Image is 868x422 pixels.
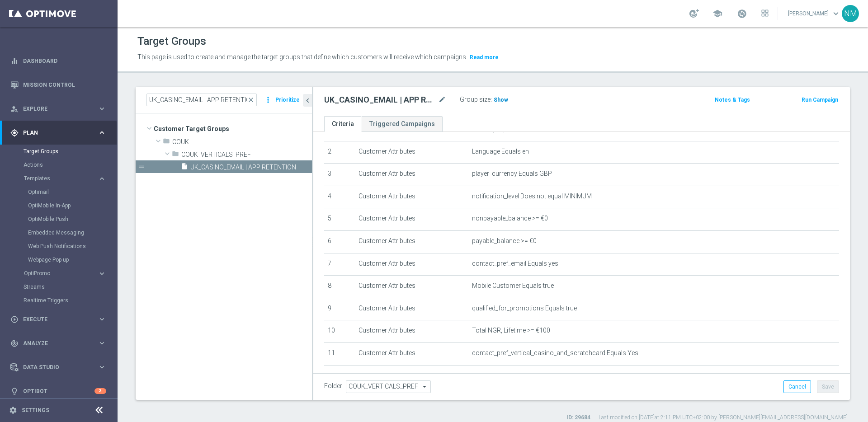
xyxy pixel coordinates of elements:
[355,276,468,298] td: Customer Attributes
[472,148,529,155] span: Language Equals en
[23,106,98,112] span: Explore
[274,94,301,106] button: Prioritize
[842,5,859,22] div: NM
[324,276,355,298] td: 8
[472,237,537,245] span: payable_balance >= €0
[10,105,98,113] div: Explore
[94,388,106,394] div: 3
[10,57,107,65] button: equalizer Dashboard
[24,145,117,158] div: Target Groups
[355,186,468,208] td: Customer Attributes
[9,406,17,414] i: settings
[324,253,355,276] td: 7
[22,408,49,413] a: Settings
[599,414,848,422] label: Last modified on [DATE] at 2:11 PM UTC+02:00 by [PERSON_NAME][EMAIL_ADDRESS][DOMAIN_NAME]
[324,320,355,343] td: 10
[264,94,273,106] i: more_vert
[28,239,117,253] div: Web Push Notifications
[28,243,94,250] a: Web Push Notifications
[24,271,98,276] div: OptiPromo
[10,339,19,347] i: track_changes
[355,208,468,231] td: Customer Attributes
[24,176,89,181] span: Templates
[247,96,255,103] span: close
[24,280,117,294] div: Streams
[24,158,117,172] div: Actions
[10,129,107,136] button: gps_fixed Plan keyboard_arrow_right
[98,339,106,347] i: keyboard_arrow_right
[10,129,98,137] div: Plan
[324,116,362,132] a: Criteria
[355,164,468,186] td: Customer Attributes
[24,270,107,277] button: OptiPromo keyboard_arrow_right
[783,380,811,393] button: Cancel
[154,122,312,135] span: Customer Target Groups
[10,379,106,403] div: Optibot
[28,188,94,196] a: Optimail
[472,260,558,267] span: contact_pref_email Equals yes
[460,96,491,103] label: Group size
[24,175,107,182] button: Templates keyboard_arrow_right
[10,73,106,97] div: Mission Control
[469,52,500,62] button: Read more
[23,130,98,136] span: Plan
[10,387,19,395] i: lightbulb
[355,320,468,343] td: Customer Attributes
[98,128,106,137] i: keyboard_arrow_right
[10,105,19,113] i: person_search
[355,253,468,276] td: Customer Attributes
[24,271,89,276] span: OptiPromo
[303,96,312,105] i: chevron_left
[324,230,355,253] td: 6
[98,104,106,113] i: keyboard_arrow_right
[324,186,355,208] td: 4
[23,73,106,97] a: Mission Control
[491,96,492,103] label: :
[472,372,685,380] span: Customers with activity, Total Total NGR >= 40 , during the previous 30 days
[172,138,312,146] span: COUK
[324,141,355,164] td: 2
[324,164,355,186] td: 3
[28,185,117,199] div: Optimail
[10,49,106,73] div: Dashboard
[181,151,312,159] span: COUK_VERTICALS_PREF
[28,199,117,212] div: OptiMobile In-App
[10,57,19,65] i: equalizer
[10,339,98,347] div: Analyze
[355,298,468,320] td: Customer Attributes
[23,317,98,322] span: Execute
[472,192,592,200] span: notification_level Does not equal MINIMUM
[438,94,446,105] i: mode_edit
[10,388,107,395] button: lightbulb Optibot 3
[10,364,107,371] div: Data Studio keyboard_arrow_right
[10,340,107,347] button: track_changes Analyze keyboard_arrow_right
[324,208,355,231] td: 5
[10,105,107,113] button: person_search Explore keyboard_arrow_right
[472,327,550,334] span: Total NGR, Lifetime >= €100
[831,9,841,19] span: keyboard_arrow_down
[712,9,722,19] span: school
[98,174,106,183] i: keyboard_arrow_right
[355,230,468,253] td: Customer Attributes
[472,282,554,290] span: Mobile Customer Equals true
[181,163,188,173] i: insert_drive_file
[28,212,117,226] div: OptiMobile Push
[28,226,117,239] div: Embedded Messaging
[163,137,170,148] i: folder
[98,315,106,324] i: keyboard_arrow_right
[24,297,94,304] a: Realtime Triggers
[190,164,312,171] span: UK_CASINO_EMAIL | APP RETENTION
[23,365,98,370] span: Data Studio
[24,172,117,267] div: Templates
[324,382,342,390] label: Folder
[10,81,107,89] button: Mission Control
[10,129,19,137] i: gps_fixed
[98,269,106,278] i: keyboard_arrow_right
[10,315,19,324] i: play_circle_outline
[98,363,106,371] i: keyboard_arrow_right
[801,95,839,105] button: Run Campaign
